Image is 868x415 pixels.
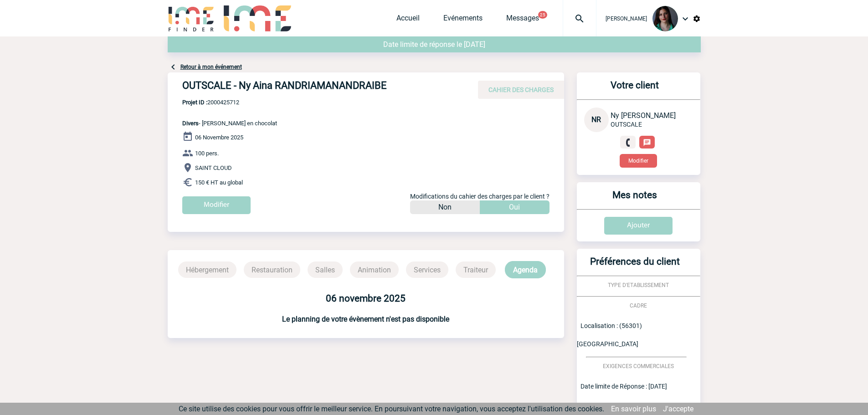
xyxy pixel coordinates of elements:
span: Localisation : (56301) [GEOGRAPHIC_DATA] [577,322,642,348]
b: Projet ID : [182,99,207,106]
a: Messages [506,14,539,26]
a: Evénements [443,14,483,26]
img: IME-Finder [168,5,215,31]
span: 150 € HT au global [195,179,243,186]
span: [PERSON_NAME] [606,15,647,22]
p: Restauration [244,261,300,278]
p: Animation [350,261,399,278]
a: Accueil [396,14,420,26]
img: 131235-0.jpeg [652,6,678,31]
a: En savoir plus [611,405,656,413]
p: Salles [308,261,343,278]
p: Hébergement [178,261,236,278]
span: CADRE [630,302,647,309]
a: Retour à mon événement [180,64,242,70]
img: fixe.png [624,138,632,147]
button: 25 [538,11,547,19]
span: Ny [PERSON_NAME] [611,111,676,120]
span: 2000425712 [182,99,277,106]
span: OUTSCALE [611,121,642,128]
input: Ajouter [604,217,673,235]
h3: Le planning de votre évènement n'est pas disponible [168,315,564,323]
span: Modifications du cahier des charges par le client ? [410,193,550,200]
button: Modifier [620,154,657,168]
span: 06 Novembre 2025 [195,134,243,141]
span: Ce site utilise des cookies pour vous offrir le meilleur service. En poursuivant votre navigation... [179,405,604,413]
span: Divers [182,120,199,127]
span: CAHIER DES CHARGES [488,86,554,93]
h4: OUTSCALE - Ny Aina RANDRIAMANANDRAIBE [182,80,456,95]
a: J'accepte [663,405,693,413]
span: TYPE D'ETABLISSEMENT [608,282,669,288]
p: Services [406,261,448,278]
h3: Votre client [580,80,689,99]
span: NR [591,115,601,124]
span: - [PERSON_NAME] en chocolat [182,120,277,127]
p: Agenda [505,261,546,278]
input: Modifier [182,196,251,214]
img: chat-24-px-w.png [643,138,651,147]
span: Date limite de Réponse : [DATE] [580,383,667,390]
h3: Mes notes [580,190,689,209]
h3: Préférences du client [580,256,689,276]
p: Oui [509,200,520,214]
span: EXIGENCES COMMERCIALES [603,363,674,369]
b: 06 novembre 2025 [326,293,406,304]
span: 100 pers. [195,150,219,157]
p: Traiteur [456,261,496,278]
span: SAINT CLOUD [195,164,232,171]
p: Non [438,200,452,214]
span: Date limite de réponse le [DATE] [383,40,485,49]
